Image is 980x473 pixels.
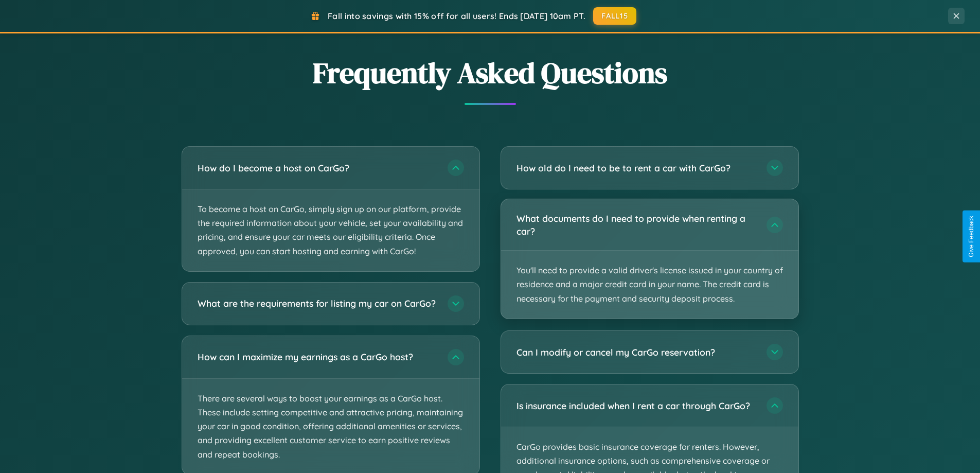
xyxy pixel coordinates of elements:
h3: What documents do I need to provide when renting a car? [516,212,756,237]
h3: Is insurance included when I rent a car through CarGo? [516,399,756,412]
div: Give Feedback [968,216,975,257]
h3: How can I maximize my earnings as a CarGo host? [198,351,437,363]
p: To become a host on CarGo, simply sign up on our platform, provide the required information about... [182,189,479,271]
h2: Frequently Asked Questions [182,53,799,93]
h3: How old do I need to be to rent a car with CarGo? [516,162,756,174]
p: You'll need to provide a valid driver's license issued in your country of residence and a major c... [501,251,798,319]
h3: Can I modify or cancel my CarGo reservation? [516,346,756,359]
h3: What are the requirements for listing my car on CarGo? [198,297,437,310]
button: FALL15 [593,7,636,25]
span: Fall into savings with 15% off for all users! Ends [DATE] 10am PT. [328,11,585,21]
h3: How do I become a host on CarGo? [198,162,437,174]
